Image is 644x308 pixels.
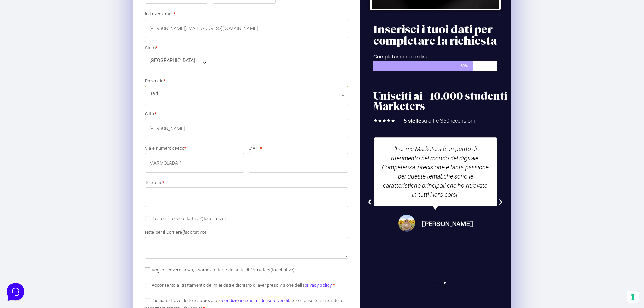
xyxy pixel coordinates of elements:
label: Telefono [145,180,348,185]
span: Italia [149,57,205,64]
span: Completamento ordine [373,55,429,60]
input: Voglio ricevere news, risorse e offerte da parte di Marketers(facoltativo) [145,267,150,273]
button: Messaggi [47,217,89,233]
img: dark [22,38,35,51]
span: Stato [145,53,210,72]
i: ★ [386,117,391,125]
span: [PERSON_NAME] [422,220,473,229]
h2: Inserisci i tuoi dati per completare la richiesta [373,24,507,46]
label: Note per il Corriere [145,230,348,234]
div: "Per me Marketers è un punto di riferimento nel mondo del digitale. Competenza, precisione e tant... [381,144,490,199]
span: (facoltativo) [182,230,206,235]
label: Via e numero civico [145,146,244,150]
input: Desideri ricevere fattura?(facoltativo) [145,216,150,221]
div: Previous slide [366,199,373,206]
i: ★ [373,117,378,125]
label: Voglio ricevere news, risorse e offerte da parte di Marketers [145,267,295,273]
span: Go to slide 1 [425,282,427,284]
label: Desideri ricevere fattura? [145,216,226,221]
span: Provincia [145,86,348,105]
span: Go to slide 3 [437,282,439,284]
img: Stefania Fregni [398,215,415,232]
img: dark [32,38,46,51]
span: Le tue conversazioni [11,27,57,32]
label: C.A.P. [249,146,348,150]
button: Home [5,217,47,233]
p: Aiuto [104,227,114,233]
label: Stato [145,46,210,50]
label: Acconsento al trattamento dei miei dati e dichiaro di aver preso visione della [145,283,335,288]
a: Apri Centro Assistenza [72,84,124,89]
label: Indirizzo email [145,11,348,16]
button: Inizia una conversazione [11,57,124,70]
iframe: Customerly Messenger Launcher [5,282,26,302]
span: 80% [461,61,473,71]
span: Go to slide 4 [444,282,446,284]
button: Le tue preferenze relative al consenso per le tecnologie di tracciamento [627,291,639,303]
div: Next slide [497,199,504,206]
i: ★ [391,117,395,125]
a: condizioni generali di uso e vendita [222,298,292,303]
span: Trova una risposta [11,84,53,89]
div: 4 / 4 [367,131,504,274]
span: (facoltativo) [271,267,295,273]
span: Go to slide 2 [431,282,433,284]
h2: Unisciti ai +10.000 studenti Marketers [373,91,507,112]
span: Bari [149,90,344,97]
p: Home [20,227,32,233]
label: Provincia [145,79,348,83]
input: Acconsento al trattamento dei miei dati e dichiaro di aver preso visione dellaprivacy policy [145,283,150,288]
div: 5/5 [373,117,395,125]
h2: Ciao da Marketers 👋 [5,5,114,16]
input: Cerca un articolo... [15,98,111,105]
i: ★ [382,117,386,125]
input: Dichiaro di aver letto e approvato lecondizioni generali di uso e venditae le clausole n. 6 e 7 d... [145,298,150,303]
a: privacy policy [305,283,332,288]
img: dark [11,38,24,51]
span: (facoltativo) [202,216,226,221]
span: Inizia una conversazione [44,61,100,66]
div: Slides [367,131,504,288]
label: Città [145,112,348,116]
button: Aiuto [88,217,130,233]
p: Messaggi [58,227,77,233]
i: ★ [378,117,382,125]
